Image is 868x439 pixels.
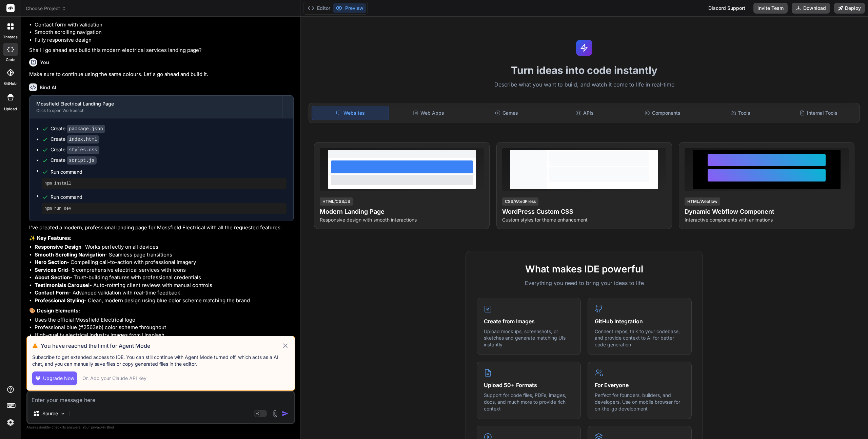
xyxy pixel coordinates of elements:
[35,266,294,274] li: - 6 comprehensive electrical services with icons
[6,57,15,63] label: code
[484,317,574,325] h4: Create from Images
[685,207,849,216] h4: Dynamic Webflow Component
[35,36,294,44] li: Fully responsive design
[304,64,864,76] h1: Turn ideas into code instantly
[320,216,484,223] p: Responsive design with smooth interactions
[29,224,294,232] p: I've created a modern, professional landing page for Mossfield Electrical with all the requested ...
[40,59,49,66] h6: You
[468,106,545,120] div: Games
[333,3,366,13] button: Preview
[624,106,701,120] div: Components
[43,375,74,382] span: Upgrade Now
[3,34,18,40] label: threads
[29,71,294,78] p: Make sure to continue using the same colours. Let's go ahead and build it.
[36,100,275,107] div: Mossfield Electrical Landing Page
[35,324,294,331] li: Professional blue (#2563eb) color scheme throughout
[67,156,97,165] code: script.js
[35,297,294,305] li: - Clean, modern design using blue color scheme matching the brand
[484,328,574,348] p: Upload mockups, screenshots, or sketches and generate matching UIs instantly
[4,106,17,112] label: Upload
[282,410,289,417] img: icon
[51,125,105,132] div: Create
[35,21,294,29] li: Contact form with validation
[35,282,294,289] li: - Auto-rotating client reviews with manual controls
[502,207,666,216] h4: WordPress Custom CSS
[35,259,67,265] strong: Hero Section
[82,375,146,382] div: Or, Add your Claude API Key
[60,411,66,417] img: Pick Models
[685,197,720,206] div: HTML/Webflow
[67,125,105,133] code: package.json
[390,106,467,120] div: Web Apps
[5,417,16,428] img: settings
[484,381,574,389] h4: Upload 50+ Formats
[26,5,66,12] span: Choose Project
[44,206,284,211] pre: npm run dev
[502,216,666,223] p: Custom styles for theme enhancement
[67,146,99,154] code: styles.css
[51,146,99,153] div: Create
[312,106,389,120] div: Websites
[35,289,294,297] li: - Advanced validation with real-time feedback
[35,243,294,251] li: - Works perfectly on all devices
[271,410,279,418] img: attachment
[29,96,282,118] button: Mossfield Electrical Landing PageClick to open Workbench
[32,371,77,385] button: Upgrade Now
[42,410,58,417] p: Source
[595,381,685,389] h4: For Everyone
[304,80,864,89] p: Describe what you want to build, and watch it come to life in real-time
[502,197,538,206] div: CSS/WordPress
[35,331,294,339] li: High-quality electrical industry images from Unsplash
[35,316,294,324] li: Uses the official Mossfield Electrical logo
[320,197,353,206] div: HTML/CSS/JS
[834,3,865,14] button: Deploy
[35,251,105,258] strong: Smooth Scrolling Navigation
[35,28,294,36] li: Smooth scrolling navigation
[32,354,289,367] p: Subscribe to get extended access to IDE. You can still continue with Agent Mode turned off, which...
[40,84,56,91] h6: Bind AI
[4,81,17,87] label: GitHub
[51,169,287,175] span: Run command
[792,3,830,14] button: Download
[320,207,484,216] h4: Modern Landing Page
[35,244,81,250] strong: Responsive Design
[35,282,90,288] strong: Testimonials Carousel
[595,328,685,348] p: Connect repos, talk to your codebase, and provide context to AI for better code generation
[35,267,68,273] strong: Services Grid
[704,3,749,14] div: Discord Support
[595,392,685,412] p: Perfect for founders, builders, and developers. Use on mobile browser for on-the-go development
[91,425,103,429] span: privacy
[702,106,779,120] div: Tools
[35,274,70,281] strong: About Section
[35,274,294,282] li: - Trust-building features with professional credentials
[44,181,284,186] pre: npm install
[36,108,275,113] div: Click to open Workbench
[305,3,333,13] button: Editor
[29,307,80,314] strong: 🎨 Design Elements:
[780,106,857,120] div: Internal Tools
[35,259,294,266] li: - Compelling call-to-action with professional imagery
[595,317,685,325] h4: GitHub Integration
[51,194,287,201] span: Run command
[41,342,281,350] h3: You have reached the limit for Agent Mode
[29,46,294,54] p: Shall I go ahead and build this modern electrical services landing page?
[546,106,623,120] div: APIs
[477,262,692,276] h2: What makes IDE powerful
[26,424,295,431] p: Always double-check its answers. Your in Bind
[685,216,849,223] p: Interactive components with animations
[51,136,99,143] div: Create
[67,135,99,144] code: index.html
[35,297,84,304] strong: Professional Styling
[477,279,692,287] p: Everything you need to bring your ideas to life
[35,289,69,296] strong: Contact Form
[29,235,72,241] strong: ✨ Key Features:
[753,3,788,14] button: Invite Team
[51,157,97,164] div: Create
[484,392,574,412] p: Support for code files, PDFs, images, docs, and much more to provide rich context
[35,251,294,259] li: - Seamless page transitions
